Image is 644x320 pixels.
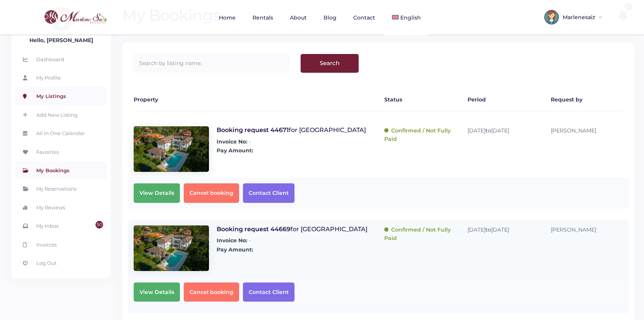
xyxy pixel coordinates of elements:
strong: for [290,225,299,233]
a: [GEOGRAPHIC_DATA] [301,225,367,233]
div: [DATE] [DATE] [462,225,545,234]
span: Marlenesaiz [559,15,597,20]
img: logo [32,8,109,26]
span: Contact Client [243,183,294,202]
span: Cancel booking [184,282,239,302]
div: Hello, [PERSON_NAME] [11,36,111,44]
a: Log Out [15,254,107,272]
span: Pay Amount: [217,246,253,253]
strong: to [485,127,491,134]
h4: Booking request 44669 [209,225,372,233]
span: - [249,237,251,244]
a: My Listings [15,87,107,105]
a: My Reviews [15,199,107,216]
div: [PERSON_NAME] [545,126,628,135]
div: [DATE] [DATE] [462,126,545,135]
span: Confirmed / Not Fully Paid [384,127,451,142]
h4: Booking request 44671 [209,126,372,134]
a: Dashboard [15,51,107,68]
span: Cancel booking [184,183,239,202]
span: Contact Client [243,282,294,302]
input: Search by listing name. [134,54,289,72]
div: [PERSON_NAME] [545,225,628,234]
div: Property [128,95,378,104]
span: Invoice No: [217,237,248,244]
a: My Reservations [15,180,107,198]
strong: for [289,126,298,134]
div: 50 [95,221,103,229]
img: image [134,225,209,271]
strong: to [485,226,491,233]
span: View Details [134,183,180,202]
a: 50My Inbox [15,217,107,235]
img: image [134,126,209,172]
span: Pay Amount: [217,147,253,154]
a: All In One Calendar [15,124,107,142]
a: My Bookings [15,162,107,179]
input: Search [301,54,359,72]
span: View Details [134,282,180,302]
span: - [249,138,251,145]
span: English [400,14,421,21]
a: Favorites [15,143,107,161]
div: Status [379,95,462,104]
a: Invoices [15,236,107,253]
a: [GEOGRAPHIC_DATA] [299,126,366,134]
div: Request by [545,95,628,104]
span: Confirmed / Not Fully Paid [384,226,451,242]
div: Period [462,95,545,104]
a: Add New Listing [15,106,107,124]
a: My Profile [15,69,107,87]
span: Invoice No: [217,138,248,145]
